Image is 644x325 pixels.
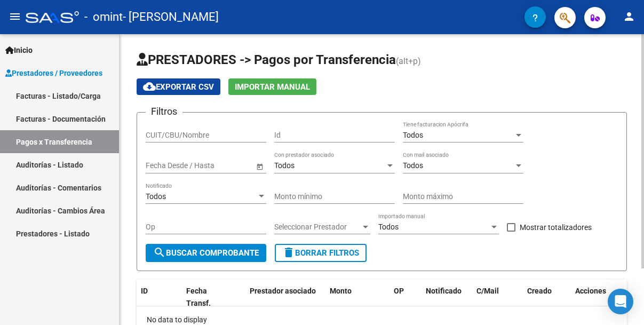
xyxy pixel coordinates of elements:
span: - [PERSON_NAME] [123,5,219,29]
input: Fecha inicio [146,161,185,170]
datatable-header-cell: Prestador asociado [245,280,325,315]
span: Todos [378,223,399,231]
span: Todos [403,161,423,170]
span: Todos [403,131,423,139]
datatable-header-cell: OP [389,280,422,315]
span: Fecha Transf. [186,287,211,307]
input: Fecha fin [194,161,246,170]
button: Open calendar [254,161,265,172]
span: OP [394,287,404,295]
span: Prestador asociado [250,287,316,295]
span: Buscar Comprobante [153,248,259,258]
mat-icon: search [153,246,166,259]
span: Inicio [5,44,33,56]
div: Open Intercom Messenger [608,289,633,314]
h3: Filtros [146,104,182,119]
span: ID [141,287,148,295]
mat-icon: person [623,10,635,23]
span: Creado [527,287,552,295]
button: Exportar CSV [137,78,220,95]
span: Mostrar totalizadores [520,221,592,234]
datatable-header-cell: C/Mail [472,280,523,315]
datatable-header-cell: ID [137,280,182,315]
span: - omint [84,5,123,29]
span: Prestadores / Proveedores [5,67,102,79]
datatable-header-cell: Fecha Transf. [182,280,230,315]
datatable-header-cell: Monto [325,280,389,315]
span: Monto [330,287,352,295]
span: Notificado [426,287,462,295]
button: Importar Manual [228,78,316,95]
span: Borrar Filtros [282,248,359,258]
span: C/Mail [476,287,499,295]
span: Todos [146,192,166,201]
span: Acciones [575,287,606,295]
span: Seleccionar Prestador [274,223,361,232]
button: Borrar Filtros [275,244,367,262]
span: Exportar CSV [143,82,214,92]
span: Todos [274,161,295,170]
span: PRESTADORES -> Pagos por Transferencia [137,52,396,67]
mat-icon: delete [282,246,295,259]
mat-icon: menu [9,10,21,23]
mat-icon: cloud_download [143,80,156,93]
span: (alt+p) [396,56,421,66]
button: Buscar Comprobante [146,244,266,262]
datatable-header-cell: Notificado [422,280,472,315]
span: Importar Manual [235,82,310,92]
datatable-header-cell: Creado [523,280,571,315]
